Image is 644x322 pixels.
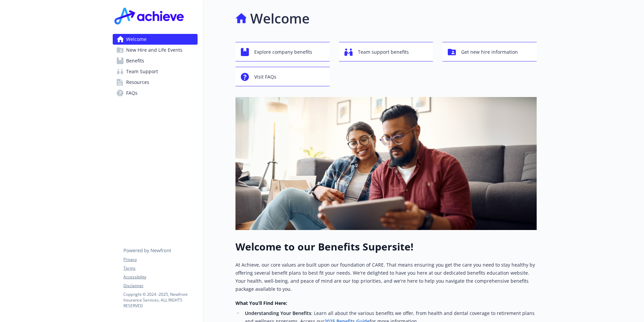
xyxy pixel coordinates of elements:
[123,274,197,280] a: Accessibility
[245,310,311,316] strong: Understanding Your Benefits
[113,66,198,77] a: Team Support
[126,88,138,98] span: FAQs
[235,67,330,86] button: Visit FAQs
[254,46,312,58] span: Explore company benefits
[123,291,197,309] p: Copyright © 2024 - 2025 , Newfront Insurance Services, ALL RIGHTS RESERVED
[123,257,197,263] a: Privacy
[123,283,197,289] a: Disclaimer
[123,265,197,271] a: Terms
[235,241,537,253] h1: Welcome to our Benefits Supersite!
[126,45,182,55] span: New Hire and Life Events
[126,55,144,66] span: Benefits
[113,77,198,88] a: Resources
[461,46,518,58] span: Get new hire information
[442,42,537,61] button: Get new hire information
[235,261,537,293] p: At Achieve, our core values are built upon our foundation of CARE. That means ensuring you get th...
[358,46,409,58] span: Team support benefits
[113,45,198,55] a: New Hire and Life Events
[250,8,310,29] h1: Welcome
[235,97,537,230] img: overview page banner
[126,66,158,77] span: Team Support
[113,88,198,98] a: FAQs
[235,42,330,61] button: Explore company benefits
[113,34,198,45] a: Welcome
[126,34,147,45] span: Welcome
[126,77,149,88] span: Resources
[113,55,198,66] a: Benefits
[254,71,276,83] span: Visit FAQs
[339,42,433,61] button: Team support benefits
[235,300,287,306] strong: What You’ll Find Here:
